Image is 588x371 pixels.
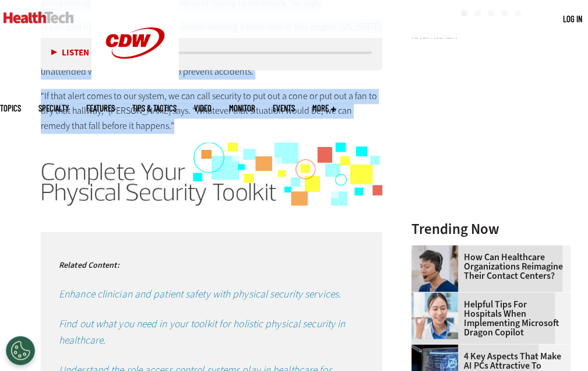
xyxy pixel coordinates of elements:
[411,245,458,292] img: Healthcare contact center
[273,104,295,113] a: Events
[411,292,464,302] a: Doctor using phone to dictate to tablet
[563,13,582,25] div: User menu
[3,12,74,23] img: Home
[411,221,571,236] h3: Trending Now
[411,292,458,339] img: Doctor using phone to dictate to tablet
[312,104,336,113] span: More
[563,13,582,24] a: Log in
[6,336,35,365] div: Cookies Settings
[229,104,255,113] a: MonITor
[6,336,35,365] button: Open Preferences
[59,316,345,346] a: Find out what you need in your toolkit for holistic physical security in healthcare.
[59,286,341,300] a: Enhance clinician and patient safety with physical security services.
[91,77,179,89] a: CDW
[411,252,564,280] a: How Can Healthcare Organizations Reimagine Their Contact Centers?
[411,344,464,353] a: Desktop monitor with brain AI concept
[411,245,464,254] a: Healthcare contact center
[411,299,564,337] a: Helpful Tips for Hospitals When Implementing Microsoft Dragon Copilot
[41,142,382,205] img: Physical Security TOC
[194,104,212,113] a: Video
[86,104,115,113] a: Features
[411,44,586,190] iframe: advertisement
[59,259,119,270] small: Related Content:
[38,104,69,113] span: Specialty
[132,104,177,113] a: Tips & Tactics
